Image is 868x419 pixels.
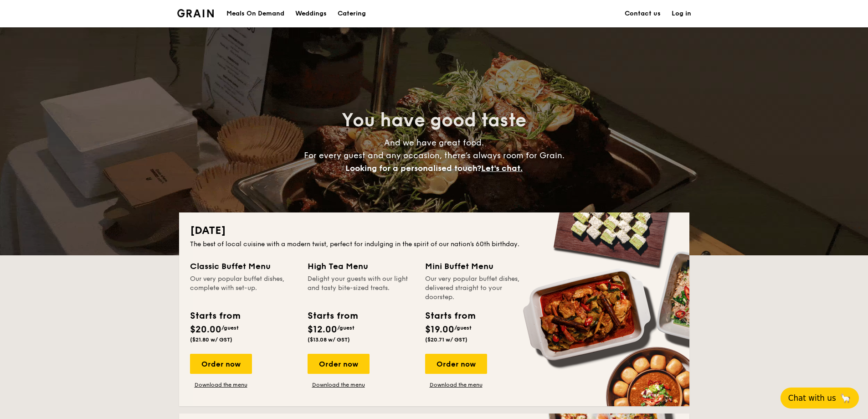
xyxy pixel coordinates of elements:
[840,393,851,403] span: 🦙
[425,381,487,388] a: Download the menu
[190,381,252,388] a: Download the menu
[190,274,297,302] div: Our very popular buffet dishes, complete with set-up.
[190,336,232,343] span: ($21.80 w/ GST)
[190,260,297,273] div: Classic Buffet Menu
[345,163,481,173] span: Looking for a personalised touch?
[308,324,337,335] span: $12.00
[425,336,467,343] span: ($20.71 w/ GST)
[308,354,370,374] div: Order now
[337,325,354,331] span: /guest
[425,274,532,302] div: Our very popular buffet dishes, delivered straight to your doorstep.
[190,223,678,238] h2: [DATE]
[308,274,414,302] div: Delight your guests with our light and tasty bite-sized treats.
[454,325,472,331] span: /guest
[190,309,240,323] div: Starts from
[308,336,350,343] span: ($13.08 w/ GST)
[425,324,454,335] span: $19.00
[788,393,836,403] span: Chat with us
[308,381,370,388] a: Download the menu
[781,388,859,409] button: Chat with us🦙
[190,240,678,249] div: The best of local cuisine with a modern twist, perfect for indulging in the spirit of our nation’...
[342,109,526,131] span: You have good taste
[221,325,239,331] span: /guest
[177,9,214,17] img: Grain
[481,163,523,173] span: Let's chat.
[425,260,532,273] div: Mini Buffet Menu
[425,309,475,323] div: Starts from
[308,260,414,273] div: High Tea Menu
[308,309,357,323] div: Starts from
[425,354,487,374] div: Order now
[190,354,252,374] div: Order now
[304,138,565,173] span: And we have great food. For every guest and any occasion, there’s always room for Grain.
[177,9,214,17] a: Logotype
[190,324,221,335] span: $20.00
